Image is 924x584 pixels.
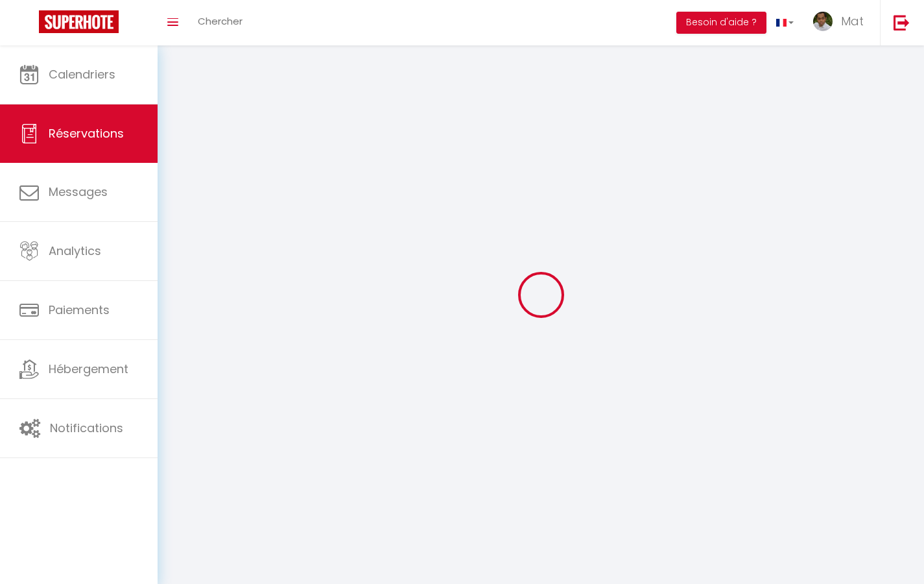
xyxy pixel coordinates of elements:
[10,5,49,44] button: Ouvrir le widget de chat LiveChat
[676,12,766,34] button: Besoin d'aide ?
[49,243,101,259] span: Analytics
[49,66,115,82] span: Calendriers
[49,302,110,318] span: Paiements
[198,14,243,28] span: Chercher
[49,125,124,141] span: Réservations
[813,12,833,31] img: ...
[841,13,864,29] span: Mat
[49,184,108,200] span: Messages
[50,420,123,436] span: Notifications
[49,361,128,377] span: Hébergement
[894,14,910,30] img: logout
[39,10,119,33] img: Super Booking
